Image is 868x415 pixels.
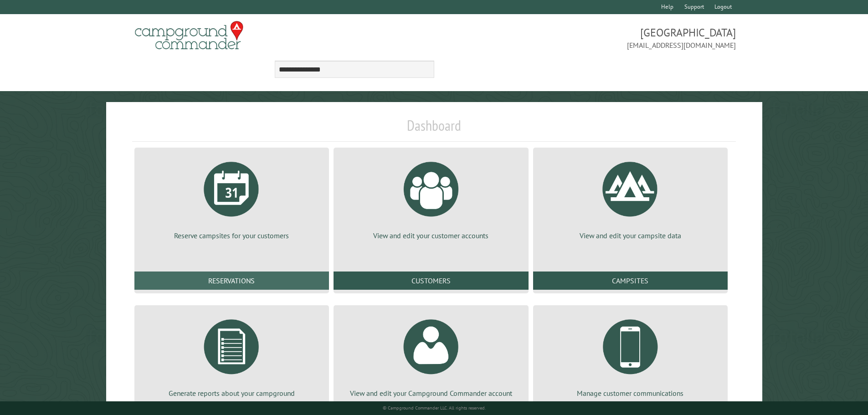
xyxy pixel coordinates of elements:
[434,25,736,51] span: [GEOGRAPHIC_DATA] [EMAIL_ADDRESS][DOMAIN_NAME]
[344,231,517,241] p: View and edit your customer accounts
[145,388,318,398] p: Generate reports about your campground
[145,313,318,398] a: Generate reports about your campground
[533,272,728,290] a: Campsites
[544,155,717,241] a: View and edit your campsite data
[145,155,318,241] a: Reserve campsites for your customers
[344,313,517,398] a: View and edit your Campground Commander account
[544,388,717,398] p: Manage customer communications
[145,231,318,241] p: Reserve campsites for your customers
[132,117,736,142] h1: Dashboard
[383,405,486,411] small: © Campground Commander LLC. All rights reserved.
[344,155,517,241] a: View and edit your customer accounts
[344,388,517,398] p: View and edit your Campground Commander account
[544,313,717,398] a: Manage customer communications
[544,231,717,241] p: View and edit your campsite data
[334,272,528,290] a: Customers
[134,272,329,290] a: Reservations
[132,18,246,53] img: Campground Commander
